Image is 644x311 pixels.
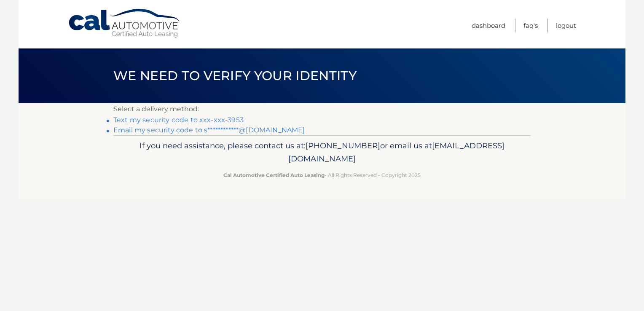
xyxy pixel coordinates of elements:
[113,68,357,83] span: We need to verify your identity
[523,19,538,32] a: FAQ's
[113,103,531,115] p: Select a delivery method:
[306,141,380,150] span: [PHONE_NUMBER]
[223,172,325,178] strong: Cal Automotive Certified Auto Leasing
[119,171,525,180] p: - All Rights Reserved - Copyright 2025
[472,19,505,32] a: Dashboard
[113,116,244,124] a: Text my security code to xxx-xxx-3953
[68,8,182,38] a: Cal Automotive
[556,19,576,32] a: Logout
[119,139,525,166] p: If you need assistance, please contact us at: or email us at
